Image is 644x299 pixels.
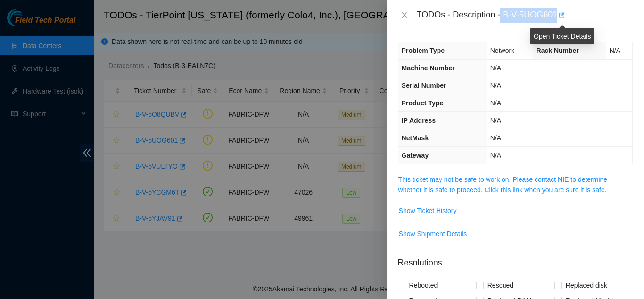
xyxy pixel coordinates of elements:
button: Close [398,11,411,20]
span: close [401,11,408,19]
button: Show Ticket History [398,203,457,218]
span: Problem Type [402,47,445,54]
span: N/A [490,64,501,72]
span: Machine Number [402,64,455,72]
span: Network [490,47,514,54]
button: Show Shipment Details [398,226,468,241]
span: Replaced disk [562,278,611,293]
span: Rescued [484,278,517,293]
div: Open Ticket Details [530,28,594,44]
span: N/A [490,134,501,142]
span: IP Address [402,117,436,124]
p: Resolutions [398,249,633,269]
span: N/A [490,99,501,107]
span: Show Ticket History [399,205,457,216]
span: N/A [610,47,620,54]
span: N/A [490,152,501,159]
span: Gateway [402,152,429,159]
span: N/A [490,117,501,124]
a: This ticket may not be safe to work on. Please contact NIE to determine whether it is safe to pro... [398,176,608,194]
div: TODOs - Description - B-V-5UOG601 [417,8,633,23]
span: NetMask [402,134,429,142]
span: Serial Number [402,82,446,89]
span: N/A [490,82,501,89]
span: Product Type [402,99,443,107]
span: Rebooted [405,278,442,293]
span: Show Shipment Details [399,229,467,239]
span: Rack Number [537,47,579,54]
